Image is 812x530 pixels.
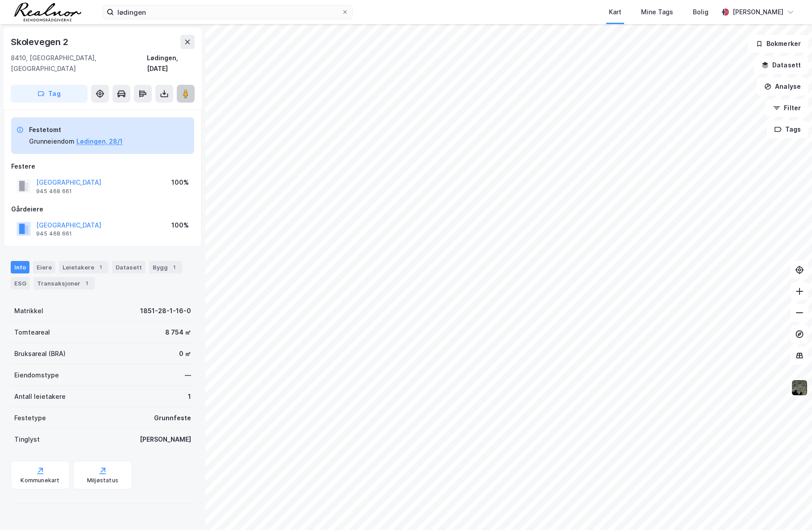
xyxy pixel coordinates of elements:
[147,53,195,74] div: Lødingen, [DATE]
[21,477,59,484] div: Kommunekart
[14,306,43,316] div: Matrikkel
[767,487,812,530] iframe: Chat Widget
[33,261,55,273] div: Eiere
[11,204,194,215] div: Gårdeiere
[185,370,191,381] div: —
[14,434,40,445] div: Tinglyst
[140,434,191,445] div: [PERSON_NAME]
[96,263,105,272] div: 1
[14,327,50,338] div: Tomteareal
[693,7,708,17] div: Bolig
[165,327,191,338] div: 8 754 ㎡
[14,3,81,21] img: realnor-logo.934646d98de889bb5806.png
[112,261,146,273] div: Datasett
[11,85,87,103] button: Tag
[76,136,123,147] button: Lødingen, 28/1
[733,7,783,17] div: [PERSON_NAME]
[149,261,182,273] div: Bygg
[59,261,108,273] div: Leietakere
[11,277,30,290] div: ESG
[757,78,808,95] button: Analyse
[29,124,123,135] div: Festetomt
[170,263,179,272] div: 1
[14,413,46,423] div: Festetype
[11,35,70,49] div: Skolevegen 2
[36,230,72,237] div: 945 468 661
[748,35,808,53] button: Bokmerker
[754,56,808,74] button: Datasett
[609,7,621,17] div: Kart
[82,279,91,288] div: 1
[29,136,75,147] div: Grunneiendom
[11,161,194,172] div: Festere
[791,379,808,396] img: 9k=
[767,487,812,530] div: Kontrollprogram for chat
[140,306,191,316] div: 1851-28-1-16-0
[766,99,808,117] button: Filter
[171,220,189,231] div: 100%
[14,370,59,381] div: Eiendomstype
[179,348,191,359] div: 0 ㎡
[33,277,95,290] div: Transaksjoner
[171,177,189,188] div: 100%
[36,188,72,195] div: 945 468 661
[11,53,147,74] div: 8410, [GEOGRAPHIC_DATA], [GEOGRAPHIC_DATA]
[87,477,118,484] div: Miljøstatus
[641,7,673,17] div: Mine Tags
[188,391,191,402] div: 1
[154,413,191,423] div: Grunnfeste
[114,5,341,19] input: Søk på adresse, matrikkel, gårdeiere, leietakere eller personer
[14,348,66,359] div: Bruksareal (BRA)
[14,391,66,402] div: Antall leietakere
[11,261,29,273] div: Info
[767,120,808,138] button: Tags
